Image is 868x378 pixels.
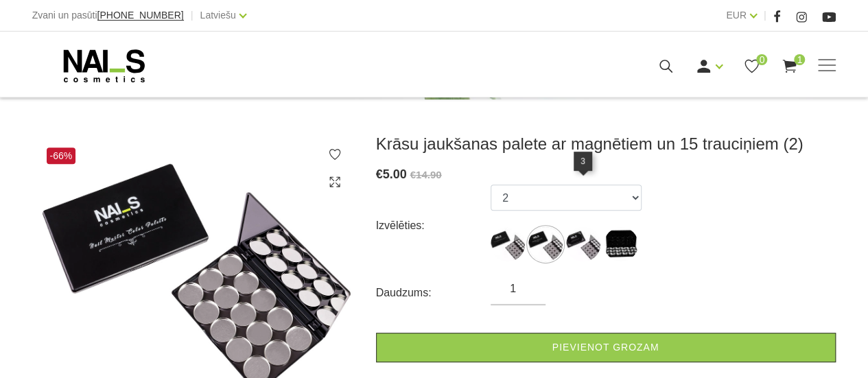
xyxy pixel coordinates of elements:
[376,134,836,154] h3: Krāsu jaukšanas palete ar magnētiem un 15 trauciņiem (2)
[491,227,525,261] img: ...
[743,58,760,75] a: 0
[97,10,184,21] span: [PHONE_NUMBER]
[528,227,563,261] img: ...
[794,54,805,65] span: 1
[191,7,193,24] span: |
[200,7,236,23] a: Latviešu
[410,169,442,180] s: €14.90
[781,58,798,75] a: 1
[376,167,383,181] span: €
[376,215,491,237] div: Izvēlēties:
[376,333,836,362] a: Pievienot grozam
[604,227,638,261] img: ...
[97,10,184,21] a: [PHONE_NUMBER]
[376,282,491,304] div: Daudzums:
[32,7,184,24] div: Zvani un pasūti
[566,227,600,261] img: ...
[756,54,767,65] span: 0
[726,7,747,23] a: EUR
[764,7,766,24] span: |
[383,167,407,181] span: 5.00
[47,147,76,164] span: -66%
